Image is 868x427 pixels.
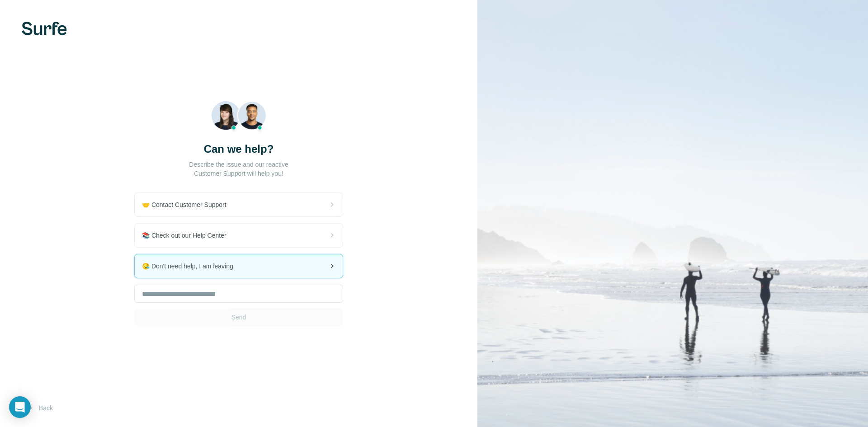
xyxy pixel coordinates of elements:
span: 😪 Don't need help, I am leaving [142,262,241,271]
p: Describe the issue and our reactive [189,160,288,169]
img: Beach Photo [211,101,267,135]
div: Open Intercom Messenger [9,396,31,418]
span: 📚 Check out our Help Center [142,231,234,240]
span: 🤝 Contact Customer Support [142,200,234,209]
img: Surfe's logo [22,22,67,35]
p: Customer Support will help you! [194,169,283,178]
h3: Can we help? [204,142,274,156]
button: Back [22,400,59,416]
